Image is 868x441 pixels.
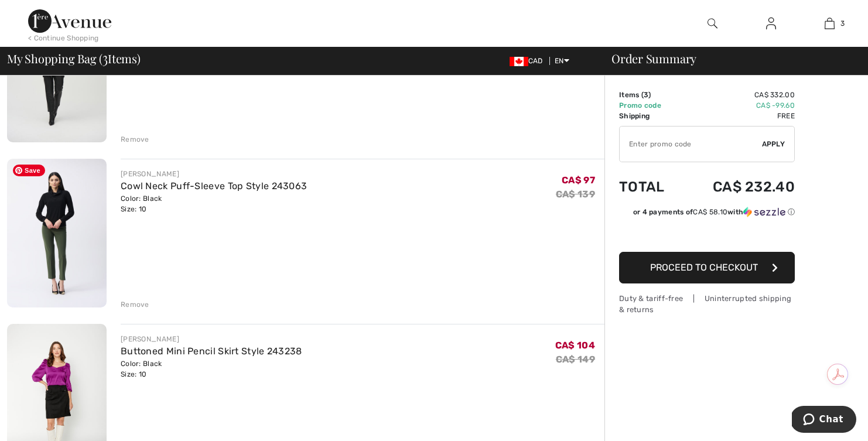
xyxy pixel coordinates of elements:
[28,33,99,43] div: < Continue Shopping
[556,189,595,200] s: CA$ 139
[682,111,795,121] td: Free
[121,358,302,380] div: Color: Black Size: 10
[633,207,795,217] div: or 4 payments of with
[693,208,727,216] span: CA$ 58.10
[757,16,785,31] a: Sign In
[597,53,861,64] div: Order Summary
[619,90,682,100] td: Items ( )
[562,175,595,186] span: CA$ 97
[7,159,107,308] img: Cowl Neck Puff-Sleeve Top Style 243063
[619,207,795,221] div: or 4 payments ofCA$ 58.10withSezzle Click to learn more about Sezzle
[121,169,307,179] div: [PERSON_NAME]
[743,207,785,217] img: Sezzle
[682,100,795,111] td: CA$ -99.60
[7,53,141,64] span: My Shopping Bag ( Items)
[510,57,528,66] img: Canadian Dollar
[121,134,149,145] div: Remove
[682,167,795,207] td: CA$ 232.40
[619,111,682,121] td: Shipping
[792,406,856,435] iframe: Opens a widget where you can chat to one of our agents
[510,57,548,65] span: CAD
[619,252,795,283] button: Proceed to Checkout
[766,16,776,30] img: My Info
[619,293,795,315] div: Duty & tariff-free | Uninterrupted shipping & returns
[121,193,307,214] div: Color: Black Size: 10
[121,346,302,357] a: Buttoned Mini Pencil Skirt Style 243238
[555,57,569,65] span: EN
[121,299,149,310] div: Remove
[644,91,648,99] span: 3
[650,262,758,273] span: Proceed to Checkout
[556,354,595,365] s: CA$ 149
[121,334,302,344] div: [PERSON_NAME]
[555,340,595,351] span: CA$ 104
[102,50,108,65] span: 3
[762,139,785,149] span: Apply
[619,100,682,111] td: Promo code
[28,9,111,33] img: 1ère Avenue
[801,16,858,30] a: 3
[708,16,717,30] img: search the website
[825,16,835,30] img: My Bag
[619,221,795,248] iframe: PayPal-paypal
[620,127,762,162] input: Promo code
[840,18,845,29] span: 3
[13,165,45,176] span: Save
[682,90,795,100] td: CA$ 332.00
[619,167,682,207] td: Total
[121,180,307,192] a: Cowl Neck Puff-Sleeve Top Style 243063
